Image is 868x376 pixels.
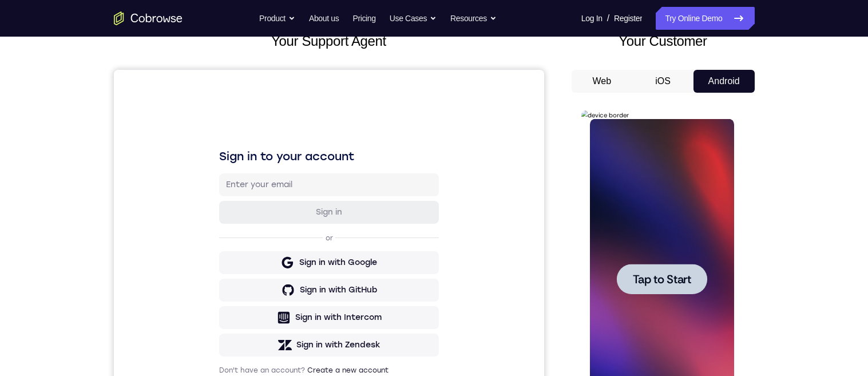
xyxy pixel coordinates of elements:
[105,264,325,287] button: Sign in with Zendesk
[114,11,183,25] a: Go to the home page
[114,31,544,52] h2: Your Support Agent
[259,7,295,30] button: Product
[105,209,325,232] button: Sign in with GitHub
[181,242,268,254] div: Sign in with Intercom
[390,7,437,30] button: Use Cases
[35,153,126,184] button: Tap to Start
[693,70,755,93] button: Android
[656,7,754,30] a: Try Online Demo
[632,70,693,93] button: iOS
[185,187,263,199] div: Sign in with Google
[607,11,609,25] span: /
[186,215,263,226] div: Sign in with GitHub
[183,270,267,281] div: Sign in with Zendesk
[352,7,375,30] a: Pricing
[105,181,325,204] button: Sign in with Google
[614,7,642,30] a: Register
[193,296,275,304] a: Create a new account
[572,70,633,93] button: Web
[105,296,325,305] p: Don't have an account?
[581,7,603,30] a: Log In
[51,163,110,175] span: Tap to Start
[309,7,339,30] a: About us
[105,236,325,259] button: Sign in with Intercom
[209,164,221,173] p: or
[572,31,755,52] h2: Your Customer
[450,7,497,30] button: Resources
